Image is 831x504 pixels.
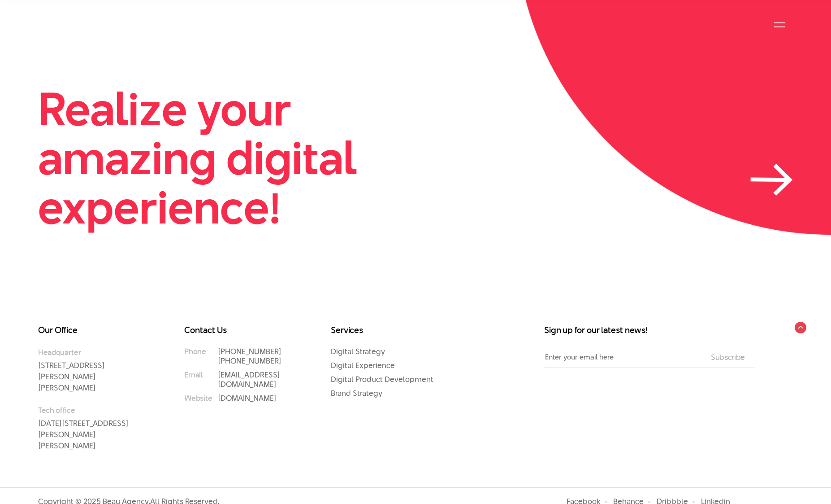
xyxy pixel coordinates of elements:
[184,370,203,380] small: Email
[218,393,277,403] a: [DOMAIN_NAME]
[38,347,148,358] small: Headquarter
[331,326,441,335] h3: Services
[331,374,433,385] a: Digital Product Development
[544,326,755,335] h3: Sign up for our latest news!
[38,84,793,232] a: Realize your amazing digital experience!
[218,355,281,366] a: [PHONE_NUMBER]
[184,394,212,403] small: Website
[708,353,748,361] input: Subscribe
[544,347,701,367] input: Enter your email here
[331,388,382,399] a: Brand Strategy
[38,84,441,232] h2: Realize your amazing digital experience!
[38,347,148,394] p: [STREET_ADDRESS][PERSON_NAME][PERSON_NAME]
[38,405,148,416] small: Tech office
[184,326,294,335] h3: Contact Us
[218,369,280,390] a: [EMAIL_ADDRESS][DOMAIN_NAME]
[38,326,148,335] h3: Our Office
[218,346,281,357] a: [PHONE_NUMBER]
[331,346,385,357] a: Digital Strategy
[38,405,148,451] p: [DATE][STREET_ADDRESS][PERSON_NAME][PERSON_NAME]
[184,347,206,356] small: Phone
[331,360,395,371] a: Digital Experience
